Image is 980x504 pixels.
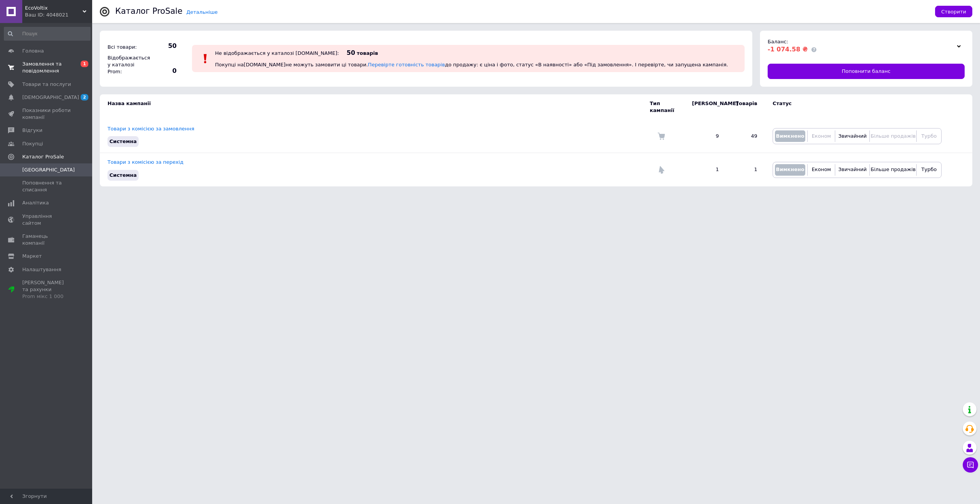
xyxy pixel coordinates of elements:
button: Чат з покупцем [963,457,978,473]
span: Вимкнено [776,166,804,172]
button: Економ [809,164,833,176]
span: Покупці на [DOMAIN_NAME] не можуть замовити ці товари. до продажу: є ціна і фото, статус «В наявн... [215,62,728,68]
td: Назва кампанії [100,94,650,120]
input: Пошук [4,27,91,41]
button: Вимкнено [775,130,805,142]
span: Покупці [22,140,43,147]
span: Вимкнено [776,133,804,139]
span: -1 074.58 ₴ [768,46,808,53]
span: Більше продажів [871,133,915,139]
td: Тип кампанії [650,94,684,120]
td: Статус [765,94,942,120]
span: Системна [109,138,137,144]
img: :exclamation: [200,53,211,64]
span: Поповнити баланс [842,68,891,75]
span: Налаштування [22,266,61,273]
span: Звичайний [838,133,867,139]
span: Турбо [921,133,937,139]
span: товарів [357,50,378,56]
img: Комісія за замовлення [657,132,665,140]
span: [DEMOGRAPHIC_DATA] [22,94,79,101]
span: Замовлення та повідомлення [22,61,71,74]
span: 1 [81,61,88,67]
a: Товари з комісією за перехід [108,159,184,165]
span: 2 [81,94,88,100]
span: Більше продажів [871,166,915,172]
span: Гаманець компанії [22,233,71,247]
span: Управління сайтом [22,213,71,227]
button: Вимкнено [775,164,805,176]
span: Економ [812,166,831,172]
a: Товари з комісією за замовлення [108,126,194,132]
div: Відображається у каталозі Prom: [106,53,148,77]
button: Економ [809,130,833,142]
td: 49 [727,120,765,153]
div: Prom мікс 1 000 [22,293,71,300]
span: [GEOGRAPHIC_DATA] [22,166,75,173]
span: Поповнення та списання [22,180,71,193]
span: EcoVoltix [25,5,83,12]
span: Головна [22,48,44,54]
td: [PERSON_NAME] [684,94,727,120]
span: Аналітика [22,199,49,206]
td: 9 [684,120,727,153]
span: 50 [150,42,177,50]
span: Баланс: [768,39,788,44]
span: [PERSON_NAME] та рахунки [22,279,71,300]
span: Каталог ProSale [22,153,64,160]
button: Звичайний [837,130,867,142]
span: Відгуки [22,127,42,134]
a: Перевірте готовність товарів [368,62,445,68]
td: 1 [684,153,727,186]
button: Більше продажів [872,130,914,142]
td: Товарів [727,94,765,120]
span: Економ [812,133,831,139]
div: Не відображається у каталозі [DOMAIN_NAME]: [215,50,339,56]
td: 1 [727,153,765,186]
button: Турбо [919,130,939,142]
button: Більше продажів [872,164,914,176]
button: Створити [935,6,972,17]
span: Звичайний [838,166,867,172]
button: Турбо [919,164,939,176]
div: Ваш ID: 4048021 [25,12,92,18]
span: Товари та послуги [22,81,71,88]
span: Турбо [921,166,937,172]
div: Каталог ProSale [115,7,182,15]
button: Звичайний [837,164,867,176]
span: 0 [150,67,177,75]
a: Детальніше [186,9,218,15]
span: 50 [347,49,355,56]
img: Комісія за перехід [657,166,665,174]
span: Маркет [22,253,42,260]
span: Показники роботи компанії [22,107,71,121]
span: Системна [109,172,137,178]
div: Всі товари: [106,42,148,53]
span: Створити [941,9,966,15]
a: Поповнити баланс [768,64,965,79]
